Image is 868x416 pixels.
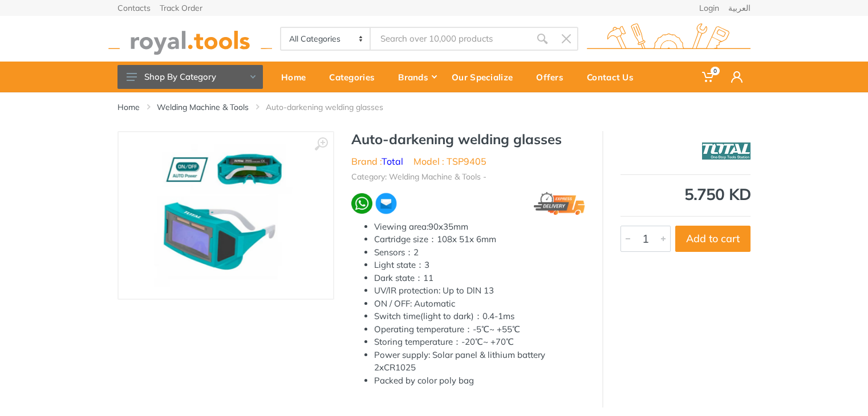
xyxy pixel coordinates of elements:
span: 0 [711,67,720,75]
a: Welding Machine & Tools [157,101,249,113]
a: Categories [321,62,390,92]
img: Royal Tools - Auto-darkening welding glasses [154,144,298,287]
a: Contact Us [579,62,649,92]
li: ON / OFF: Automatic [374,297,585,311]
li: Switch time(light to dark)：0.4-1ms [374,310,585,323]
img: wa.webp [351,193,372,214]
img: royal.tools Logo [587,23,751,55]
a: Home [117,101,140,113]
li: Operating temperature：-5℃~ +55℃ [374,323,585,336]
select: Category [281,28,371,50]
img: Total [702,137,751,165]
li: Sensors：2 [374,246,585,259]
button: Shop By Category [117,65,263,89]
li: Brand : [351,154,403,168]
button: Add to cart [675,226,751,252]
div: Offers [528,65,579,89]
div: Home [273,65,321,89]
img: ma.webp [375,192,398,215]
div: Contact Us [579,65,649,89]
li: Storing temperature：-20℃~ +70℃ [374,336,585,349]
li: Category: Welding Machine & Tools - [351,171,486,183]
img: express.png [534,192,585,215]
a: Login [699,4,719,12]
li: Dark state：11 [374,272,585,285]
input: Site search [371,27,530,51]
a: Home [273,62,321,92]
li: Viewing area:90x35mm [374,221,585,234]
li: Packed by color poly bag [374,374,585,388]
div: 5.750 KD [620,186,751,202]
a: Track Order [160,4,202,12]
a: Contacts [117,4,151,12]
div: Our Specialize [444,65,528,89]
a: 0 [694,62,723,92]
li: Cartridge size：108x 51x 6mm [374,233,585,246]
img: royal.tools Logo [108,23,272,55]
div: Categories [321,65,390,89]
li: Auto-darkening welding glasses [266,101,400,113]
h1: Auto-darkening welding glasses [351,131,585,148]
li: UV/lR protection: Up to DlN 13 [374,284,585,297]
a: Our Specialize [444,62,528,92]
li: Power supply: Solar panel & lithium battery 2xCR1025 [374,349,585,374]
div: Brands [390,65,444,89]
nav: breadcrumb [117,101,751,113]
a: العربية [728,4,751,12]
a: Offers [528,62,579,92]
li: Model : TSP9405 [413,154,486,168]
a: Total [382,156,403,167]
li: Light state：3 [374,259,585,272]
